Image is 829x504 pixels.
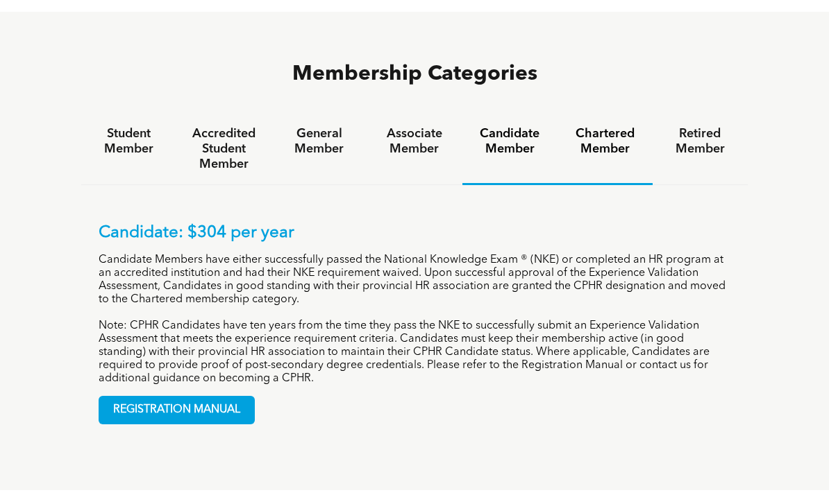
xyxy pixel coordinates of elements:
[94,126,164,157] h4: Student Member
[99,397,254,424] span: REGISTRATION MANUAL
[475,126,545,157] h4: Candidate Member
[284,126,354,157] h4: General Member
[99,223,730,243] p: Candidate: $304 per year
[665,126,735,157] h4: Retired Member
[570,126,640,157] h4: Chartered Member
[292,64,537,85] span: Membership Categories
[99,254,730,306] p: Candidate Members have either successfully passed the National Knowledge Exam ® (NKE) or complete...
[379,126,449,157] h4: Associate Member
[99,396,255,424] a: REGISTRATION MANUAL
[99,320,730,385] p: Note: CPHR Candidates have ten years from the time they pass the NKE to successfully submit an Ex...
[189,126,259,172] h4: Accredited Student Member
